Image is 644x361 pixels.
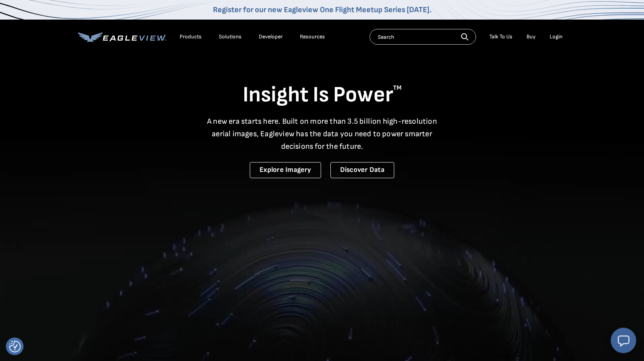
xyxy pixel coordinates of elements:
div: Login [550,33,563,40]
a: Discover Data [330,162,394,178]
button: Consent Preferences [9,341,21,352]
div: Solutions [219,33,242,40]
sup: TM [393,84,402,92]
a: Register for our new Eagleview One Flight Meetup Series [DATE]. [213,5,431,14]
div: Resources [300,33,325,40]
p: A new era starts here. Built on more than 3.5 billion high-resolution aerial images, Eagleview ha... [202,115,442,153]
h1: Insight Is Power [78,81,566,109]
button: Open chat window [611,328,636,353]
div: Products [180,33,202,40]
div: Talk To Us [489,33,512,40]
a: Developer [259,33,283,40]
img: Revisit consent button [9,341,21,352]
a: Explore Imagery [250,162,321,178]
input: Search [370,29,476,45]
a: Buy [527,33,536,40]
